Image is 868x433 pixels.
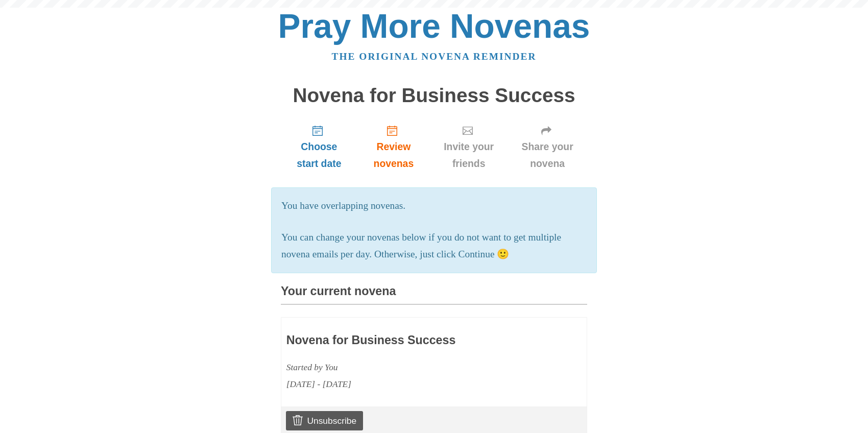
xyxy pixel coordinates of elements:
[291,138,347,172] span: Choose start date
[357,116,430,177] a: Review novenas
[281,116,357,177] a: Choose start date
[368,138,420,172] span: Review novenas
[286,411,363,430] a: Unsubscribe
[332,51,537,62] a: The original novena reminder
[281,85,587,107] h1: Novena for Business Success
[518,138,577,172] span: Share your novena
[508,116,587,177] a: Share your novena
[440,138,497,172] span: Invite your friends
[286,376,522,393] div: [DATE] - [DATE]
[281,229,587,263] p: You can change your novenas below if you do not want to get multiple novena emails per day. Other...
[281,198,587,214] p: You have overlapping novenas.
[286,359,522,376] div: Started by You
[278,7,590,45] a: Pray More Novenas
[430,116,508,177] a: Invite your friends
[281,285,587,305] h3: Your current novena
[286,334,522,347] h3: Novena for Business Success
